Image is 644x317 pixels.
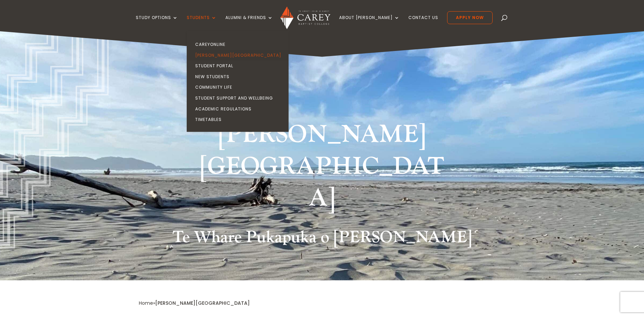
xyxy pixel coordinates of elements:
[225,15,273,31] a: Alumni & Friends
[447,11,493,24] a: Apply Now
[188,114,290,125] a: Timetables
[408,15,438,31] a: Contact Us
[139,300,250,306] span: »
[188,60,290,71] a: Student Portal
[187,15,217,31] a: Students
[155,300,250,306] span: [PERSON_NAME][GEOGRAPHIC_DATA]
[188,104,290,115] a: Academic Regulations
[280,6,330,29] img: Carey Baptist College
[188,39,290,50] a: CareyOnline
[139,228,505,251] h2: Te Whare Pukapuka o [PERSON_NAME]
[136,15,178,31] a: Study Options
[188,50,290,61] a: [PERSON_NAME][GEOGRAPHIC_DATA]
[188,82,290,93] a: Community Life
[339,15,400,31] a: About [PERSON_NAME]
[188,71,290,82] a: New Students
[195,119,449,218] h1: [PERSON_NAME][GEOGRAPHIC_DATA]
[188,93,290,104] a: Student Support and Wellbeing
[139,300,153,306] a: Home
